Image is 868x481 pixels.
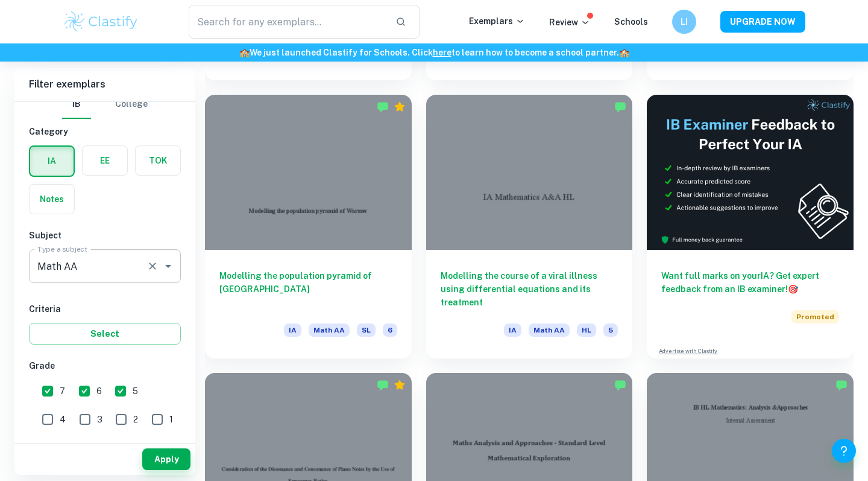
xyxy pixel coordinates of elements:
[115,90,148,119] button: College
[29,359,181,372] h6: Grade
[14,68,195,101] h6: Filter exemplars
[835,379,848,391] img: Marked
[189,5,386,39] input: Search for any exemplars...
[30,185,74,214] button: Notes
[469,14,525,28] p: Exemplars
[661,269,839,296] h6: Want full marks on your IA ? Get expert feedback from an IB examiner!
[619,48,629,57] span: 🏫
[83,146,127,175] button: EE
[394,101,406,113] div: Premium
[720,11,805,33] button: UPGRADE NOW
[614,379,626,391] img: Marked
[309,323,350,337] span: Math AA
[577,323,596,337] span: HL
[383,323,397,337] span: 6
[678,15,691,28] h6: LI
[30,147,74,176] button: IA
[659,347,717,355] a: Advertise with Clastify
[504,323,521,337] span: IA
[441,269,618,309] h6: Modelling the course of a viral illness using differential equations and its treatment
[29,323,181,345] button: Select
[647,95,854,250] img: Thumbnail
[647,95,854,358] a: Want full marks on yourIA? Get expert feedback from an IB examiner!PromotedAdvertise with Clastify
[788,284,798,294] span: 🎯
[60,384,65,398] span: 7
[29,125,181,138] h6: Category
[426,95,633,358] a: Modelling the course of a viral illness using differential equations and its treatmentIAMath AAHL5
[614,101,626,113] img: Marked
[2,46,866,59] h6: We just launched Clastify for Schools. Click to learn how to become a school partner.
[144,258,161,275] button: Clear
[284,323,301,337] span: IA
[219,269,397,309] h6: Modelling the population pyramid of [GEOGRAPHIC_DATA]
[603,323,618,337] span: 5
[160,258,177,275] button: Open
[529,323,570,337] span: Math AA
[549,16,590,29] p: Review
[29,229,181,242] h6: Subject
[142,448,190,470] button: Apply
[60,413,66,426] span: 4
[97,413,102,426] span: 3
[239,48,250,57] span: 🏫
[37,244,87,254] label: Type a subject
[29,302,181,316] h6: Criteria
[133,413,138,426] span: 2
[62,90,91,119] button: IB
[377,101,389,113] img: Marked
[672,10,696,34] button: LI
[169,413,173,426] span: 1
[63,10,139,34] img: Clastify logo
[614,17,648,27] a: Schools
[791,310,839,323] span: Promoted
[832,439,856,463] button: Help and Feedback
[136,146,180,175] button: TOK
[433,48,451,57] a: here
[357,323,376,337] span: SL
[205,95,412,358] a: Modelling the population pyramid of [GEOGRAPHIC_DATA]IAMath AASL6
[62,90,148,119] div: Filter type choice
[394,379,406,391] div: Premium
[96,384,102,398] span: 6
[133,384,138,398] span: 5
[377,379,389,391] img: Marked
